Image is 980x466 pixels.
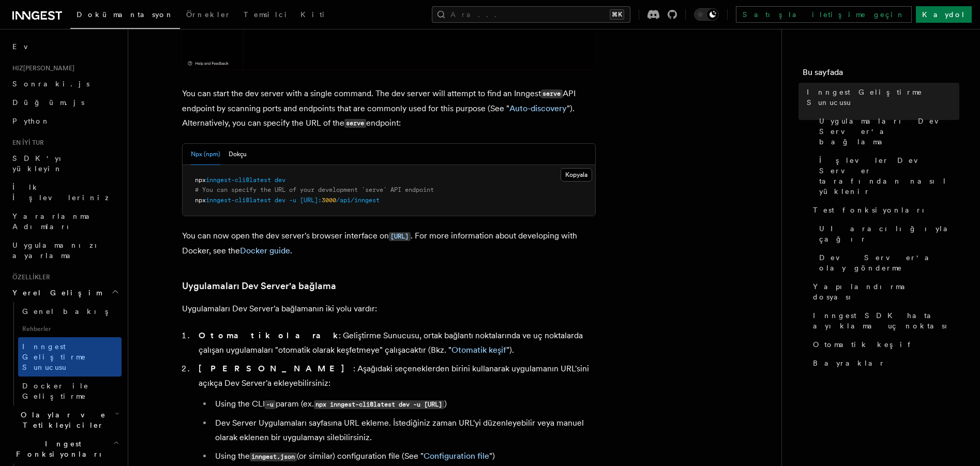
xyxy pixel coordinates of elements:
[240,246,290,255] a: Docker guide
[212,416,596,445] li: Dev Server Uygulamaları sayfasına URL ekleme. İstediğiniz zaman URL'yi düzenleyebilir veya manuel...
[815,219,959,248] a: UI aracılığıyla çağır
[815,248,959,277] a: Dev Server'a olay gönderme
[8,410,115,430] span: Olaylar ve Tetikleyiciler
[8,37,122,56] a: Ev
[195,197,206,204] span: npx
[22,342,86,371] span: Inngest Geliştirme Sunucusu
[212,397,596,412] li: Using the CLI param (ex. )
[195,176,206,184] span: npx
[195,362,596,464] li: : Aşağıdaki seçeneklerden birini kullanarak uygulamanın URL'sini açıkça Dev Server'a ekleyebilirs...
[389,231,411,240] a: [URL]
[8,302,122,405] div: Yerel Gelişim
[813,310,959,331] span: Inngest SDK hata ayıklama uç noktası
[12,41,44,52] span: Ev
[199,364,353,373] strong: [PERSON_NAME]
[807,87,959,108] span: Inngest Geliştirme Sunucusu
[182,86,596,131] p: You can start the dev server with a single command. The dev server will attempt to find an Innges...
[813,281,959,302] span: Yapılandırma dosyası
[237,3,336,28] a: Temsilci Kiti
[199,330,339,340] strong: Otomatik olarak
[12,154,70,173] span: SDK'yı yükleyin
[8,112,122,130] a: Python
[12,241,105,260] span: Uygulamanızı ayarlama
[22,382,89,400] span: Docker ile Geliştirme
[8,207,122,236] a: Yararlanma Adımları
[803,83,959,112] a: Inngest Geliştirme Sunucusu
[8,139,44,147] span: EN İYİ TUR
[803,66,959,83] h4: Bu sayfada
[195,186,434,193] span: # You can specify the URL of your development `serve` API endpoint
[18,337,122,377] a: Inngest Geliştirme Sunucusu
[8,288,101,298] span: Yerel Gelişim
[813,205,933,215] span: Test fonksiyonları
[265,400,276,409] code: -u
[8,405,122,434] button: Olaylar ve Tetikleyiciler
[809,277,959,306] a: Yapılandırma dosyası
[819,155,959,197] span: İşlevler Dev Server tarafından nasıl yüklenir
[8,236,122,265] a: Uygulamanızı ayarlama
[694,8,719,21] button: Karanlık modu değiştir
[289,197,296,204] span: -u
[275,176,285,184] span: dev
[451,345,506,355] a: Otomatik keşif
[813,339,915,350] span: Otomatik keşif
[809,335,959,354] a: Otomatik keşif
[8,283,122,302] button: Yerel Gelişim
[813,358,885,368] span: Bayraklar
[250,453,297,461] code: inngest.json
[186,10,231,19] span: Örnekler
[819,116,959,147] span: Uygulamaları Dev Server'a bağlama
[8,93,122,112] a: Düğüm.js
[8,64,74,72] span: HIZ[PERSON_NAME]
[336,197,380,204] span: /api/inngest
[12,117,50,125] span: Python
[8,273,50,281] span: ÖZELLİKLER
[191,144,220,165] button: Npx (npm)
[18,377,122,405] a: Docker ile Geliştirme
[509,103,567,113] a: Auto-discovery
[8,434,122,463] button: Ingest Fonksiyonları
[229,144,247,165] button: Dokçu
[916,6,972,23] a: Kaydol
[206,176,271,184] span: inngest-cli@latest
[815,112,959,151] a: Uygulamaları Dev Server'a bağlama
[819,252,959,273] span: Dev Server'a olay gönderme
[432,6,630,23] button: Ara...⌘K
[389,232,411,241] code: [URL]
[195,328,596,357] li: : Geliştirme Sunucusu, ortak bağlantı noktalarında ve uç noktalarda çalışan uygulamaları "otomati...
[8,439,113,459] span: Ingest Fonksiyonları
[12,80,89,88] span: Sonraki.js
[819,223,959,244] span: UI aracılığıyla çağır
[8,178,122,207] a: İlk İşlevleriniz
[344,119,366,128] code: serve
[314,400,444,409] code: npx inngest-cli@latest dev -u [URL]
[322,197,336,204] span: 3000
[809,354,959,372] a: Bayraklar
[561,168,592,182] button: Kopyala
[12,212,97,231] span: Yararlanma Adımları
[610,9,624,20] kbd: ⌘K
[77,10,174,19] span: Dokümantasyon
[18,302,122,321] a: Genel bakış
[736,6,912,23] a: Satışla iletişime geçin
[424,451,489,461] a: Configuration file
[212,449,596,464] li: Using the (or similar) configuration file (See " ")
[12,98,84,107] span: Düğüm.js
[18,321,122,337] span: Rehberler
[70,3,180,29] a: Dokümantasyon
[300,197,322,204] span: [URL]:
[815,151,959,201] a: İşlevler Dev Server tarafından nasıl yüklenir
[12,183,110,202] span: İlk İşlevleriniz
[22,307,115,315] span: Genel bakış
[180,3,237,28] a: Örnekler
[275,197,285,204] span: dev
[206,197,271,204] span: inngest-cli@latest
[182,279,336,293] a: Uygulamaları Dev Server'a bağlama
[182,229,596,258] p: You can now open the dev server's browser interface on . For more information about developing wi...
[182,302,596,316] p: Uygulamaları Dev Server'a bağlamanın iki yolu vardır:
[809,306,959,335] a: Inngest SDK hata ayıklama uç noktası
[244,10,330,19] span: Temsilci Kiti
[8,74,122,93] a: Sonraki.js
[8,149,122,178] a: SDK'yı yükleyin
[809,201,959,219] a: Test fonksiyonları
